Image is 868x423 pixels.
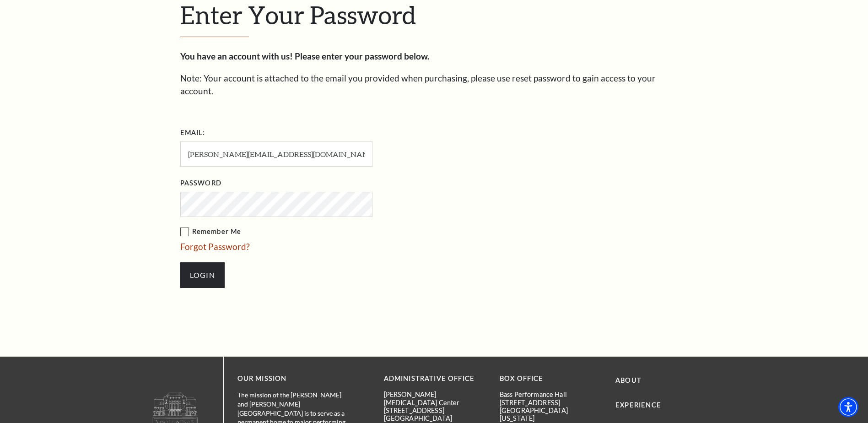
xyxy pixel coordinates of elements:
[500,390,602,398] p: Bass Performance Hall
[180,72,688,98] p: Note: Your account is attached to the email you provided when purchasing, please use reset passwo...
[180,127,205,139] label: Email:
[500,407,602,423] p: [GEOGRAPHIC_DATA][US_STATE]
[615,401,661,409] a: Experience
[180,262,225,288] input: Submit button
[180,141,372,167] input: Required
[180,226,464,238] label: Remember Me
[838,397,858,417] div: Accessibility Menu
[615,376,642,384] a: About
[384,407,486,414] p: [STREET_ADDRESS]
[180,178,221,189] label: Password
[500,373,602,385] p: BOX OFFICE
[180,51,293,61] strong: You have an account with us!
[384,390,486,407] p: [PERSON_NAME][MEDICAL_DATA] Center
[500,399,602,407] p: [STREET_ADDRESS]
[237,373,352,385] p: OUR MISSION
[180,241,250,252] a: Forgot Password?
[384,373,486,385] p: Administrative Office
[295,51,429,61] strong: Please enter your password below.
